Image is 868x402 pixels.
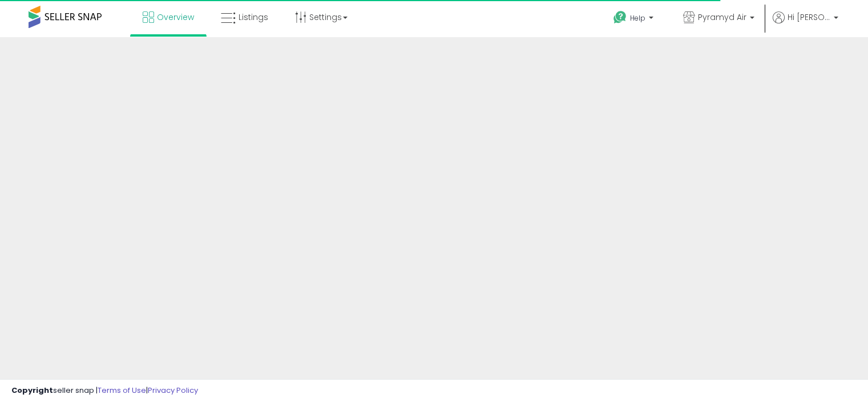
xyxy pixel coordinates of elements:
span: Pyramyd Air [698,11,746,23]
strong: Copyright [11,385,53,396]
span: Listings [239,11,268,23]
span: Hi [PERSON_NAME] [788,11,830,23]
i: Get Help [613,10,627,25]
a: Help [604,2,665,37]
a: Terms of Use [98,385,146,396]
a: Hi [PERSON_NAME] [773,11,838,37]
span: Help [630,13,645,23]
span: Overview [157,11,194,23]
div: seller snap | | [11,385,198,396]
a: Privacy Policy [148,385,198,396]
